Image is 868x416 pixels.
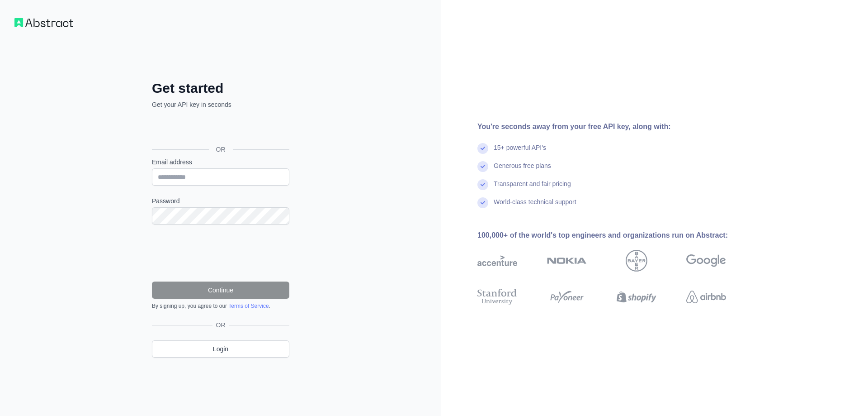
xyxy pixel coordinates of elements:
label: Password [152,196,289,206]
img: check mark [477,179,488,190]
div: Transparent and fair pricing [494,179,571,197]
a: Terms of Service [228,303,269,309]
img: nokia [547,250,587,272]
img: Workflow [14,18,73,27]
div: Generous free plans [494,161,551,179]
span: OR [209,145,233,154]
div: 15+ powerful API's [494,143,546,161]
img: shopify [617,287,656,307]
img: stanford university [477,287,517,307]
img: google [686,250,726,272]
div: By signing up, you agree to our . [152,302,289,310]
p: Get your API key in seconds [152,100,289,109]
img: check mark [477,197,488,208]
iframe: reCAPTCHA [152,235,289,271]
img: check mark [477,161,488,172]
h2: Get started [152,80,289,96]
div: You're seconds away from your free API key, along with: [477,121,755,132]
a: Login [152,340,289,358]
img: payoneer [547,287,587,307]
label: Email address [152,158,289,167]
img: check mark [477,143,488,154]
iframe: Sign in with Google Button [147,119,292,139]
div: 100,000+ of the world's top engineers and organizations run on Abstract: [477,230,755,241]
button: Continue [152,282,289,299]
img: bayer [626,250,647,272]
span: OR [212,320,229,330]
div: World-class technical support [494,197,576,215]
img: accenture [477,250,517,272]
img: airbnb [686,287,726,307]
